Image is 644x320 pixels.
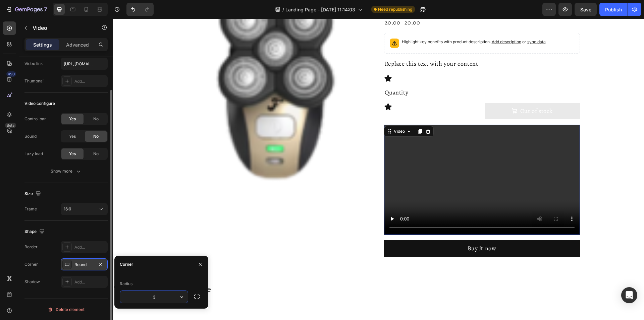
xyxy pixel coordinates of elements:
[33,41,52,48] p: Settings
[69,151,76,157] span: Yes
[24,304,108,315] button: Delete element
[51,168,82,175] div: Show more
[24,227,46,236] div: Shape
[74,78,106,84] div: Add...
[6,71,16,77] div: 450
[33,24,90,32] p: Video
[407,88,440,97] div: Out of stock
[282,6,284,13] span: /
[120,291,188,303] input: Auto
[285,6,355,13] span: Landing Page - [DATE] 11:14:03
[271,221,467,238] button: Buy it now
[24,61,43,67] div: Video link
[575,3,597,16] button: Save
[24,279,40,285] div: Shadow
[580,7,591,12] span: Save
[24,244,38,250] div: Border
[378,6,412,12] span: Need republishing
[599,3,628,16] button: Publish
[24,151,43,157] div: Lazy load
[74,244,106,250] div: Add...
[271,69,467,79] div: Quantity
[93,133,99,139] span: No
[5,123,16,128] div: Beta
[289,20,433,26] p: Highlight key benefits with product description.
[61,203,108,215] button: 16:9
[24,189,42,198] div: Size
[24,165,108,177] button: Show more
[24,78,45,84] div: Thumbnail
[279,110,293,116] div: Video
[24,206,37,212] div: Frame
[44,5,47,13] p: 7
[120,261,133,267] div: Corner
[120,281,132,287] div: Radius
[74,262,94,268] div: Round
[64,206,71,211] span: 16:9
[61,58,108,70] input: Insert video url here
[24,133,37,139] div: Sound
[621,287,637,303] div: Open Intercom Messenger
[24,261,38,267] div: Corner
[126,3,154,16] div: Undo/Redo
[414,20,433,25] span: sync data
[24,116,46,122] div: Control bar
[355,226,383,234] div: Buy it now
[93,151,99,157] span: No
[48,306,85,314] div: Delete element
[93,116,99,122] span: No
[66,41,89,48] p: Advanced
[271,40,467,50] div: Replace this text with your content
[605,6,622,13] div: Publish
[379,20,408,25] span: Add description
[69,116,76,122] span: Yes
[271,106,467,216] video: Video
[113,19,644,320] iframe: Design area
[372,84,467,101] button: Out of stock
[3,3,50,16] button: 7
[408,20,433,25] span: or
[24,101,55,107] div: Video configure
[74,279,106,285] div: Add...
[69,133,76,139] span: Yes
